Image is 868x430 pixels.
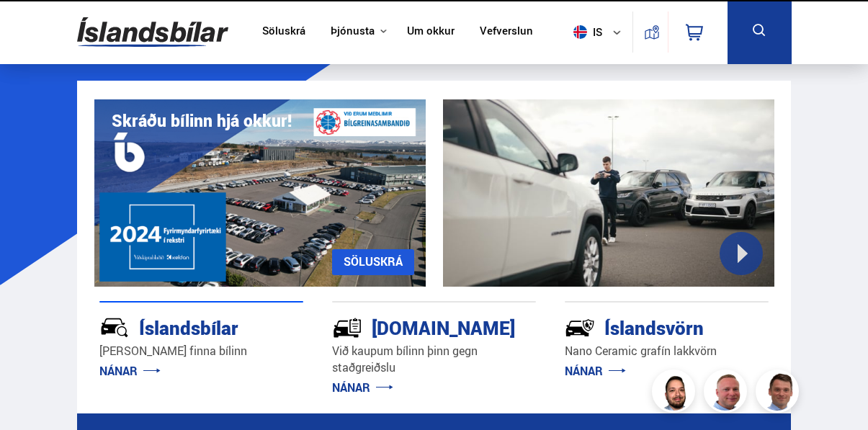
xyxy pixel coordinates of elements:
[565,314,717,339] div: Íslandsvörn
[568,11,632,53] button: is
[112,111,292,130] h1: Skráðu bílinn hjá okkur!
[94,99,426,287] img: eKx6w-_Home_640_.png
[332,343,536,376] p: Við kaupum bílinn þinn gegn staðgreiðslu
[332,314,485,339] div: [DOMAIN_NAME]
[654,372,697,415] img: nhp88E3Fdnt1Opn2.png
[332,313,362,343] img: tr5P-W3DuiFaO7aO.svg
[407,24,455,40] a: Um okkur
[332,380,393,395] a: NÁNAR
[565,363,626,379] a: NÁNAR
[758,372,801,415] img: FbJEzSuNWCJXmdc-.webp
[99,314,252,339] div: Íslandsbílar
[565,313,595,343] img: -Svtn6bYgwAsiwNX.svg
[706,372,749,415] img: siFngHWaQ9KaOqBr.png
[331,24,375,38] button: Þjónusta
[99,363,161,379] a: NÁNAR
[77,9,228,55] img: G0Ugv5HjCgRt.svg
[565,343,769,359] p: Nano Ceramic grafín lakkvörn
[262,24,305,40] a: Söluskrá
[99,343,303,359] p: [PERSON_NAME] finna bílinn
[99,313,130,343] img: JRvxyua_JYH6wB4c.svg
[568,25,604,39] span: is
[332,249,414,275] a: SÖLUSKRÁ
[480,24,533,40] a: Vefverslun
[573,25,587,39] img: svg+xml;base64,PHN2ZyB4bWxucz0iaHR0cDovL3d3dy53My5vcmcvMjAwMC9zdmciIHdpZHRoPSI1MTIiIGhlaWdodD0iNT...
